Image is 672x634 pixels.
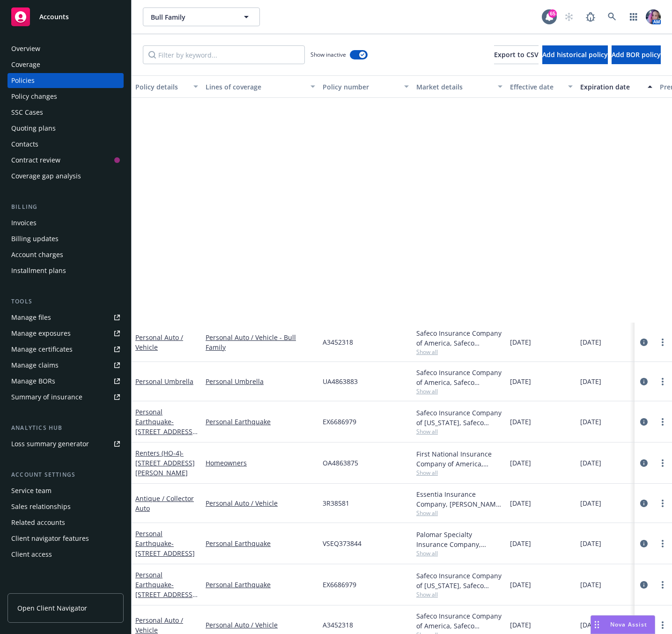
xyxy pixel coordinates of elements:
[657,579,668,590] a: more
[11,483,52,498] div: Service team
[591,616,603,634] div: Drag to move
[151,12,232,22] span: Bull Family
[510,538,531,548] span: [DATE]
[7,41,124,56] a: Overview
[11,215,37,230] div: Invoices
[603,7,621,26] a: Search
[416,449,502,469] div: First National Insurance Company of America, Safeco Insurance
[135,449,195,477] a: Renters (HO-4)
[638,457,650,469] a: circleInformation
[11,547,52,562] div: Client access
[11,153,60,168] div: Contract review
[413,75,506,98] button: Market details
[323,337,353,347] span: A3452318
[323,620,353,630] span: A3452318
[638,538,650,549] a: circleInformation
[206,620,315,630] a: Personal Auto / Vehicle
[638,498,650,509] a: circleInformation
[7,483,124,498] a: Service team
[416,348,502,356] span: Show all
[624,7,643,26] a: Switch app
[319,75,413,98] button: Policy number
[510,417,531,427] span: [DATE]
[560,7,578,26] a: Start snowing
[7,423,124,433] div: Analytics hub
[202,75,319,98] button: Lines of coverage
[7,547,124,562] a: Client access
[657,416,668,428] a: more
[494,45,539,64] button: Export to CSV
[11,263,66,278] div: Installment plans
[580,82,642,92] div: Expiration date
[135,377,193,386] a: Personal Umbrella
[11,531,89,546] div: Client navigator features
[638,579,650,590] a: circleInformation
[638,337,650,348] a: circleInformation
[416,328,502,348] div: Safeco Insurance Company of America, Safeco Insurance
[135,494,194,513] a: Antique / Collector Auto
[135,407,195,446] a: Personal Earthquake
[416,428,502,435] span: Show all
[7,470,124,479] div: Account settings
[612,45,661,64] button: Add BOR policy
[206,82,305,92] div: Lines of coverage
[638,416,650,428] a: circleInformation
[7,169,124,184] a: Coverage gap analysis
[416,408,502,428] div: Safeco Insurance Company of [US_STATE], Safeco Insurance
[580,417,601,427] span: [DATE]
[11,121,56,136] div: Quoting plans
[17,603,87,613] span: Open Client Navigator
[416,82,492,92] div: Market details
[506,75,576,98] button: Effective date
[7,358,124,373] a: Manage claims
[323,498,349,508] span: 3R38581
[11,247,63,262] div: Account charges
[416,549,502,557] span: Show all
[7,215,124,230] a: Invoices
[416,469,502,477] span: Show all
[510,458,531,468] span: [DATE]
[206,458,315,468] a: Homeowners
[11,358,59,373] div: Manage claims
[542,45,608,64] button: Add historical policy
[135,333,183,352] a: Personal Auto / Vehicle
[510,337,531,347] span: [DATE]
[11,499,71,514] div: Sales relationships
[206,332,315,352] a: Personal Auto / Vehicle - Bull Family
[416,590,502,598] span: Show all
[580,538,601,548] span: [DATE]
[132,75,202,98] button: Policy details
[11,342,73,357] div: Manage certificates
[591,615,655,634] button: Nova Assist
[7,515,124,530] a: Related accounts
[576,75,656,98] button: Expiration date
[323,458,358,468] span: OA4863875
[11,89,57,104] div: Policy changes
[416,368,502,387] div: Safeco Insurance Company of America, Safeco Insurance
[580,580,601,590] span: [DATE]
[580,458,601,468] span: [DATE]
[206,376,315,386] a: Personal Umbrella
[11,57,40,72] div: Coverage
[323,580,356,590] span: EX6686979
[416,611,502,631] div: Safeco Insurance Company of America, Safeco Insurance
[135,570,195,609] a: Personal Earthquake
[542,50,608,59] span: Add historical policy
[206,417,315,427] a: Personal Earthquake
[510,620,531,630] span: [DATE]
[581,7,600,26] a: Report a Bug
[7,57,124,72] a: Coverage
[7,89,124,104] a: Policy changes
[39,13,69,21] span: Accounts
[310,51,346,59] span: Show inactive
[7,263,124,278] a: Installment plans
[416,571,502,590] div: Safeco Insurance Company of [US_STATE], Safeco Insurance
[11,515,65,530] div: Related accounts
[7,231,124,246] a: Billing updates
[416,387,502,395] span: Show all
[510,82,562,92] div: Effective date
[7,531,124,546] a: Client navigator features
[657,457,668,469] a: more
[610,620,647,628] span: Nova Assist
[7,4,124,30] a: Accounts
